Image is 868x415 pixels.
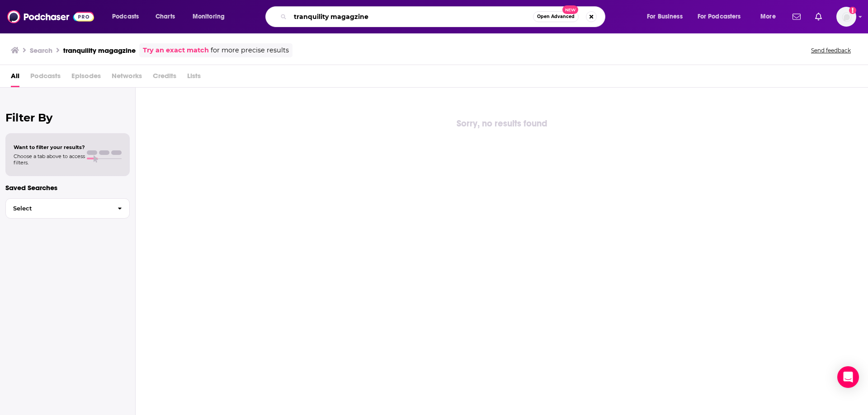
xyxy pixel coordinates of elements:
[698,10,741,23] span: For Podcasters
[14,153,85,166] span: Choose a tab above to access filters.
[274,6,614,27] div: Search podcasts, credits, & more...
[789,9,804,24] a: Show notifications dropdown
[754,9,787,24] button: open menu
[6,205,110,211] span: Select
[112,69,142,87] span: Networks
[71,69,101,87] span: Episodes
[193,10,225,23] span: Monitoring
[156,10,175,23] span: Charts
[150,9,180,24] a: Charts
[836,7,856,27] button: Show profile menu
[63,46,136,55] h3: tranquility magagzine
[537,14,575,19] span: Open Advanced
[11,69,19,87] a: All
[290,9,533,24] input: Search podcasts, credits, & more...
[562,5,579,14] span: New
[153,69,176,87] span: Credits
[187,69,201,87] span: Lists
[836,7,856,27] img: User Profile
[836,7,856,27] span: Logged in as jfalkner
[136,117,868,131] div: Sorry, no results found
[692,9,754,24] button: open menu
[808,47,854,54] button: Send feedback
[647,10,683,23] span: For Business
[7,8,94,25] img: Podchaser - Follow, Share and Rate Podcasts
[5,183,130,192] p: Saved Searches
[760,10,776,23] span: More
[106,9,151,24] button: open menu
[143,45,209,56] a: Try an exact match
[811,9,826,24] a: Show notifications dropdown
[30,69,61,87] span: Podcasts
[5,198,130,219] button: Select
[533,11,579,22] button: Open AdvancedNew
[186,9,236,24] button: open menu
[641,9,694,24] button: open menu
[14,144,85,150] span: Want to filter your results?
[112,10,139,23] span: Podcasts
[849,7,856,14] svg: Add a profile image
[5,111,130,124] h2: Filter By
[211,45,289,56] span: for more precise results
[30,46,52,55] h3: Search
[837,366,859,388] div: Open Intercom Messenger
